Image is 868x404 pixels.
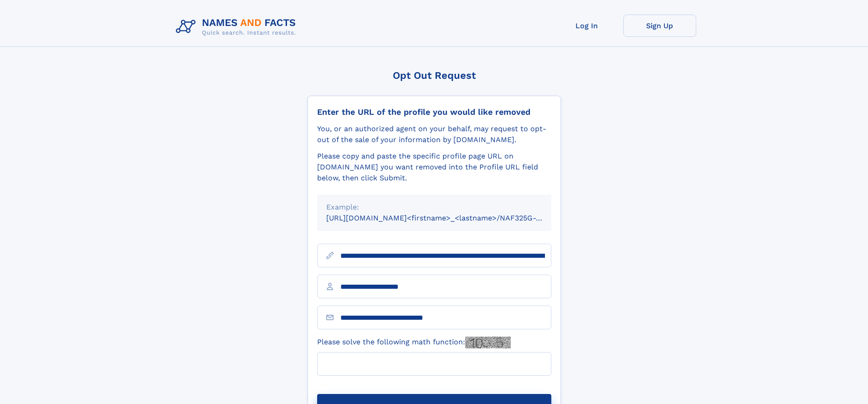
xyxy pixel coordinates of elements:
div: Enter the URL of the profile you would like removed [317,107,551,117]
div: Opt Out Request [308,70,561,81]
img: Logo Names and Facts [172,15,303,39]
div: Please copy and paste the specific profile page URL on [DOMAIN_NAME] you want removed into the Pr... [317,151,551,184]
label: Please solve the following math function: [317,337,511,348]
a: Sign Up [623,15,696,37]
div: You, or an authorized agent on your behalf, may request to opt-out of the sale of your informatio... [317,123,551,145]
a: Log In [550,15,623,37]
small: [URL][DOMAIN_NAME]<firstname>_<lastname>/NAF325G-xxxxxxxx [326,214,569,222]
div: Example: [326,202,542,213]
